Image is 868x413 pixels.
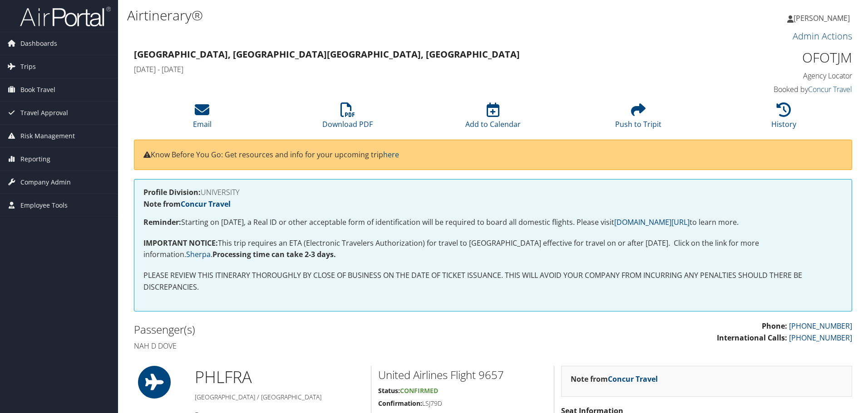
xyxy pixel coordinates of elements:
a: [PHONE_NUMBER] [789,333,852,343]
h2: United Airlines Flight 9657 [378,367,547,383]
strong: Profile Division: [143,187,201,197]
p: PLEASE REVIEW THIS ITINERARY THOROUGHLY BY CLOSE OF BUSINESS ON THE DATE OF TICKET ISSUANCE. THIS... [143,270,843,293]
strong: International Calls: [717,333,787,343]
strong: Phone: [762,321,787,331]
strong: Processing time can take 2-3 days. [212,249,336,259]
h4: Agency Locator [683,71,852,81]
p: This trip requires an ETA (Electronic Travelers Authorization) for travel to [GEOGRAPHIC_DATA] ef... [143,238,843,261]
a: Sherpa [186,249,211,259]
a: Push to Tripit [615,107,661,129]
h4: Nah D Dove [134,341,486,351]
span: Dashboards [20,32,57,55]
a: Email [193,107,212,129]
a: Concur Travel [181,199,231,209]
a: [PHONE_NUMBER] [789,321,852,331]
h4: Booked by [683,84,852,94]
span: Confirmed [400,386,438,395]
a: [PERSON_NAME] [787,5,859,32]
h1: PHL FRA [195,366,364,389]
span: Reporting [20,148,50,170]
strong: Note from [571,374,658,384]
span: [PERSON_NAME] [794,13,850,23]
h1: OFOTJM [683,48,852,67]
a: Concur Travel [608,374,658,384]
a: Download PDF [322,107,373,129]
span: Book Travel [20,78,55,101]
span: Trips [20,55,36,78]
span: Employee Tools [20,194,68,217]
a: [DOMAIN_NAME][URL] [614,217,690,227]
h5: [GEOGRAPHIC_DATA] / [GEOGRAPHIC_DATA] [195,393,364,402]
h2: Passenger(s) [134,322,486,337]
span: Travel Approval [20,102,68,124]
h4: [DATE] - [DATE] [134,64,669,74]
h5: LSJ79D [378,399,547,408]
span: Risk Management [20,125,75,147]
span: Company Admin [20,171,71,194]
a: here [383,150,399,160]
a: Admin Actions [793,30,852,42]
h1: Airtinerary® [127,6,615,25]
strong: Reminder: [143,217,181,227]
a: Add to Calendar [465,107,521,129]
strong: [GEOGRAPHIC_DATA], [GEOGRAPHIC_DATA] [GEOGRAPHIC_DATA], [GEOGRAPHIC_DATA] [134,48,520,60]
a: History [771,107,796,129]
strong: Note from [143,199,231,209]
strong: Status: [378,386,400,395]
strong: IMPORTANT NOTICE: [143,238,218,248]
p: Know Before You Go: Get resources and info for your upcoming trip [143,149,843,161]
h4: UNIVERSITY [143,189,843,196]
p: Starting on [DATE], a Real ID or other acceptable form of identification will be required to boar... [143,217,843,228]
strong: Confirmation: [378,399,422,408]
a: Concur Travel [808,84,852,94]
img: airportal-logo.png [20,6,111,27]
